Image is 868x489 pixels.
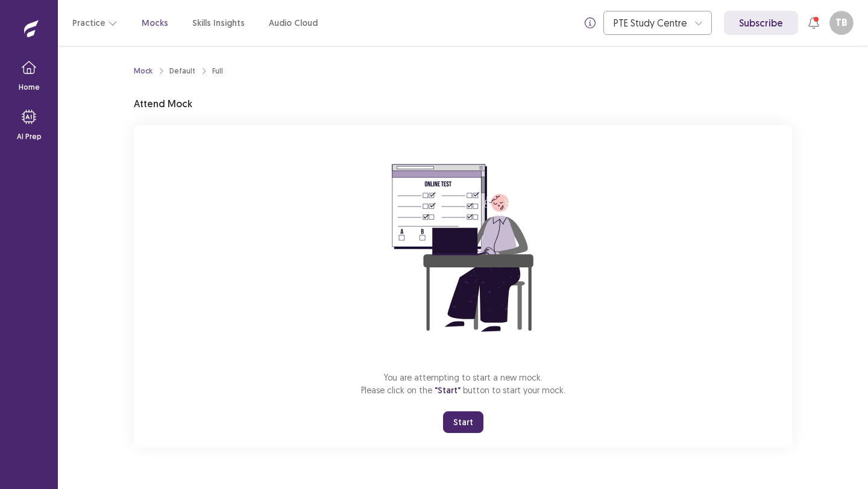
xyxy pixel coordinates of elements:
a: Mock [134,66,153,76]
p: You are attempting to start a new mock. Please click on the button to start your mock. [361,371,565,397]
button: Start [443,411,483,433]
button: info [579,12,601,34]
img: attend-mock [354,140,571,357]
div: Full [212,66,223,76]
a: Skills Insights [192,17,245,30]
a: Subscribe [724,11,798,35]
button: Practice [72,12,118,34]
p: Attend Mock [134,96,192,111]
p: AI Prep [17,131,42,142]
div: Default [169,66,195,76]
a: Mocks [142,17,168,30]
p: Home [19,82,40,93]
button: TB [829,11,854,35]
nav: breadcrumb [134,66,223,76]
span: "Start" [435,385,461,396]
div: PTE Study Centre [614,11,688,34]
a: Audio Cloud [269,17,318,30]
